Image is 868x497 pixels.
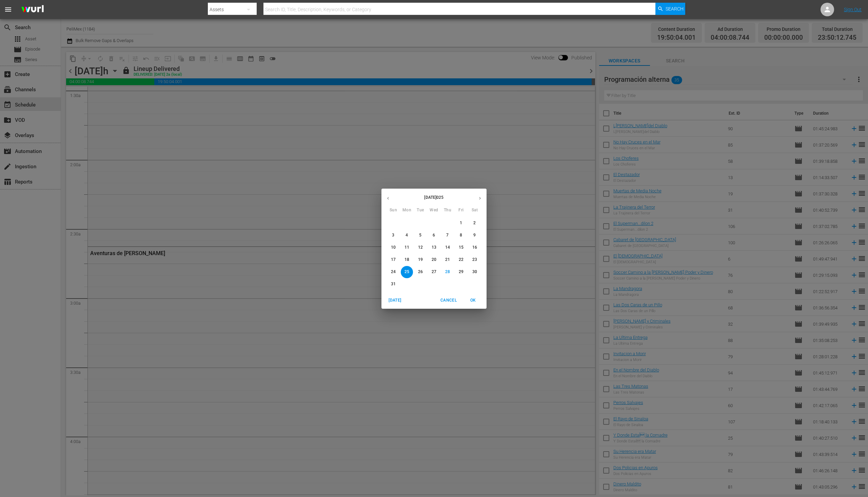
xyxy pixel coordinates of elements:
p: 18 [405,257,409,263]
p: 25 [405,269,409,275]
button: 20 [428,254,440,266]
button: 11 [401,242,413,254]
p: 28 [445,269,450,275]
button: 10 [387,242,399,254]
button: 7 [441,229,454,242]
p: 9 [473,232,476,238]
button: 24 [387,266,399,278]
p: 31 [391,281,396,287]
button: 6 [428,229,440,242]
button: 19 [414,254,427,266]
button: 16 [469,242,481,254]
button: 22 [455,254,467,266]
button: 8 [455,229,467,242]
button: 4 [401,229,413,242]
button: [DATE] [384,295,406,306]
button: 5 [414,229,427,242]
button: 2 [469,217,481,229]
button: 27 [428,266,440,278]
span: Sat [469,207,481,214]
button: 15 [455,242,467,254]
button: 9 [469,229,481,242]
p: 19 [418,257,423,263]
p: 20 [432,257,436,263]
button: 30 [469,266,481,278]
p: 2 [473,220,476,226]
p: 3 [392,232,394,238]
button: 25 [401,266,413,278]
p: 22 [459,257,463,263]
span: Fri [455,207,467,214]
a: Sign Out [844,7,862,12]
span: Thu [441,207,454,214]
button: 13 [428,242,440,254]
p: 5 [419,232,421,238]
button: 1 [455,217,467,229]
button: 28 [441,266,454,278]
button: 14 [441,242,454,254]
span: [DATE] [387,297,403,304]
p: 11 [405,245,409,250]
p: 17 [391,257,396,263]
button: Cancel [438,295,459,306]
p: 12 [418,245,423,250]
p: 26 [418,269,423,275]
p: 24 [391,269,396,275]
p: [DATE]025 [395,194,473,200]
img: ans4CAIJ8jUAAAAAAAAAAAAAAAAAAAAAAAAgQb4GAAAAAAAAAAAAAAAAAAAAAAAAJMjXAAAAAAAAAAAAAAAAAAAAAAAAgAT5G... [16,2,49,18]
button: 12 [414,242,427,254]
button: 17 [387,254,399,266]
p: 7 [446,232,449,238]
button: 31 [387,278,399,290]
button: 3 [387,229,399,242]
button: OK [462,295,484,306]
p: 16 [472,245,477,250]
p: 14 [445,245,450,250]
span: Search [666,3,684,15]
p: 13 [432,245,436,250]
p: 8 [460,232,462,238]
span: menu [4,5,12,14]
p: 1 [460,220,462,226]
p: 21 [445,257,450,263]
button: 23 [469,254,481,266]
span: Wed [428,207,440,214]
span: Sun [387,207,399,214]
span: Tue [414,207,427,214]
button: 29 [455,266,467,278]
p: 10 [391,245,396,250]
button: 26 [414,266,427,278]
p: 27 [432,269,436,275]
button: 21 [441,254,454,266]
span: Mon [401,207,413,214]
p: 6 [433,232,435,238]
p: 30 [472,269,477,275]
span: OK [465,297,481,304]
p: 4 [406,232,408,238]
p: 15 [459,245,463,250]
span: Cancel [440,297,457,304]
p: 23 [472,257,477,263]
p: 29 [459,269,463,275]
button: 18 [401,254,413,266]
